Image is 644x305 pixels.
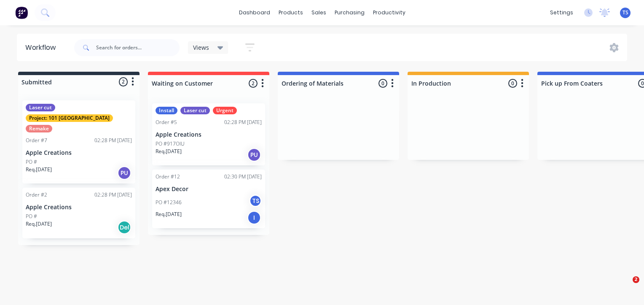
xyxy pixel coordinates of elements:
div: TS [249,194,262,207]
div: Order #5 [156,119,177,126]
span: TS [623,9,628,16]
p: PO # [26,158,37,166]
div: Laser cut [26,104,55,111]
div: Order #7 [26,137,47,144]
div: products [274,6,307,19]
div: Laser cutProject: 101 [GEOGRAPHIC_DATA]RemakeOrder #702:28 PM [DATE]Apple CreationsPO #Req.[DATE]PU [22,100,135,184]
div: sales [307,6,330,19]
p: Apple Creations [156,131,262,138]
div: purchasing [330,6,369,19]
div: 02:28 PM [DATE] [94,137,132,144]
div: PU [118,166,131,180]
div: Project: 101 [GEOGRAPHIC_DATA] [26,114,113,122]
div: 02:30 PM [DATE] [224,173,262,181]
p: PO #917OIU [156,140,185,148]
p: Req. [DATE] [26,220,52,228]
p: PO # [26,213,37,220]
span: 2 [633,276,639,283]
div: Del [118,221,131,234]
span: Views [193,43,209,52]
p: Req. [DATE] [156,148,182,155]
p: PO #12346 [156,199,182,206]
div: Order #12 [156,173,180,181]
p: Apple Creations [26,149,132,157]
div: 02:28 PM [DATE] [94,191,132,199]
div: I [247,211,261,224]
div: Install [156,107,177,114]
div: Order #1202:30 PM [DATE]Apex DecorPO #12346TSReq.[DATE]I [152,170,265,228]
input: Search for orders... [96,39,180,56]
p: Req. [DATE] [26,166,52,173]
div: Remake [26,125,52,132]
div: InstallLaser cutUrgentOrder #502:28 PM [DATE]Apple CreationsPO #917OIUReq.[DATE]PU [152,103,265,165]
p: Apple Creations [26,204,132,211]
p: Req. [DATE] [156,211,182,218]
div: Workflow [25,43,60,53]
div: Order #202:28 PM [DATE]Apple CreationsPO #Req.[DATE]Del [22,188,135,238]
div: 02:28 PM [DATE] [224,119,262,126]
iframe: Intercom live chat [615,276,636,297]
div: productivity [369,6,410,19]
div: Laser cut [180,107,210,114]
div: settings [546,6,577,19]
div: Order #2 [26,191,47,199]
div: Urgent [213,107,237,114]
a: dashboard [235,6,274,19]
p: Apex Decor [156,186,262,193]
div: PU [247,148,261,162]
img: Factory [15,6,28,19]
